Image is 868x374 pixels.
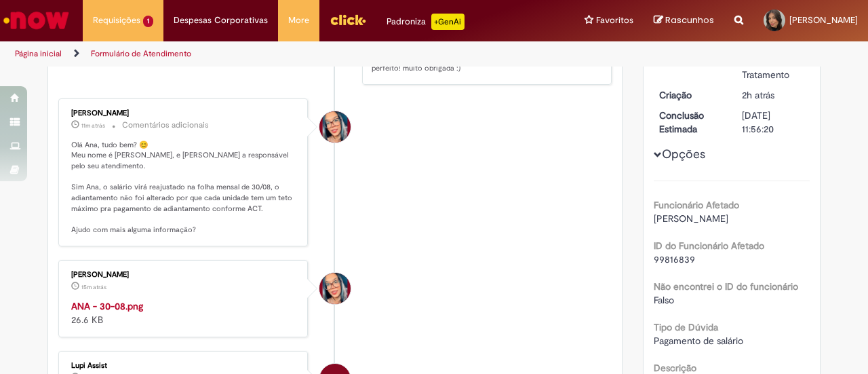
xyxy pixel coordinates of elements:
span: Falso [654,294,674,306]
dt: Conclusão Estimada [649,109,732,136]
div: [PERSON_NAME] [71,271,297,279]
span: Requisições [93,14,140,27]
span: More [288,14,309,27]
span: [PERSON_NAME] [654,212,728,225]
span: 2h atrás [742,89,774,101]
span: Pagamento de salário [654,335,743,347]
span: Favoritos [596,14,633,27]
span: Despesas Corporativas [174,14,268,27]
div: Maira Priscila Da Silva Arnaldo [319,111,351,143]
img: ServiceNow [1,7,71,34]
div: 26.6 KB [71,299,297,326]
div: [DATE] 11:56:20 [742,109,805,136]
span: 11m atrás [81,121,105,130]
time: 27/08/2025 10:44:24 [742,89,774,101]
ul: Trilhas de página [10,41,568,67]
img: click_logo_yellow_360x200.png [330,10,366,30]
b: ID do Funcionário Afetado [654,240,764,252]
p: +GenAi [431,14,465,30]
a: ANA - 30-08.png [71,300,143,312]
div: Padroniza [387,14,465,30]
time: 27/08/2025 13:00:17 [81,121,105,130]
b: Funcionário Afetado [654,199,739,211]
div: Em Tratamento [742,54,805,81]
p: Olá Ana, tudo bem? 😊 Meu nome é [PERSON_NAME], e [PERSON_NAME] a responsável pelo seu atendimento... [71,140,297,236]
p: perfeito! muito obrigada :) [372,63,597,74]
a: Página inicial [15,48,62,59]
div: [PERSON_NAME] [71,109,297,117]
small: Comentários adicionais [122,119,209,131]
span: Rascunhos [665,14,714,26]
span: 15m atrás [81,283,106,291]
b: Tipo de Dúvida [654,321,718,333]
a: Formulário de Atendimento [91,48,191,59]
div: 27/08/2025 10:44:24 [742,88,805,102]
div: Lupi Assist [71,362,297,370]
a: Rascunhos [654,14,714,27]
span: 1 [143,16,153,27]
span: [PERSON_NAME] [789,14,858,26]
b: Não encontrei o ID do funcionário [654,280,798,293]
dt: Criação [649,88,732,102]
div: Maira Priscila Da Silva Arnaldo [319,273,351,304]
span: 99816839 [654,253,695,265]
b: Descrição [654,362,696,374]
time: 27/08/2025 12:56:34 [81,283,106,291]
